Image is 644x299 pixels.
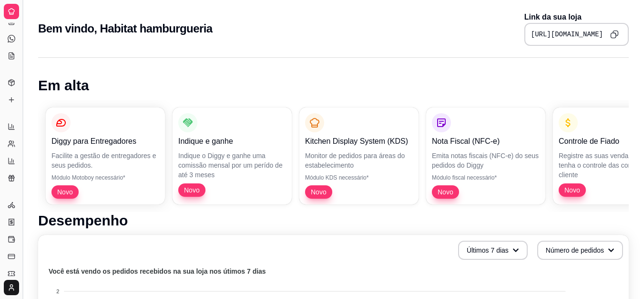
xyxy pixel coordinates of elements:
button: Nota Fiscal (NFC-e)Emita notas fiscais (NFC-e) do seus pedidos do DiggyMódulo fiscal necessário*Novo [426,107,545,204]
span: Novo [180,185,204,195]
p: Nota Fiscal (NFC-e) [432,136,540,147]
p: Link da sua loja [524,11,629,23]
h1: Em alta [38,77,629,94]
p: Monitor de pedidos para áreas do estabelecimento [305,151,413,170]
button: Diggy para EntregadoresFacilite a gestão de entregadores e seus pedidos.Módulo Motoboy necessário... [46,107,165,204]
p: Módulo Motoboy necessário* [51,174,159,182]
h1: Desempenho [38,212,629,229]
p: Módulo fiscal necessário* [432,174,540,182]
p: Emita notas fiscais (NFC-e) do seus pedidos do Diggy [432,151,540,170]
tspan: 2 [56,288,59,294]
p: Diggy para Entregadores [51,136,159,147]
p: Indique o Diggy e ganhe uma comissão mensal por um perído de até 3 meses [178,151,286,180]
button: Últimos 7 dias [458,241,528,260]
p: Módulo KDS necessário* [305,174,413,182]
p: Indique e ganhe [178,136,286,147]
button: Kitchen Display System (KDS)Monitor de pedidos para áreas do estabelecimentoMódulo KDS necessário... [299,107,419,204]
h2: Bem vindo, Habitat hamburgueria [38,21,212,36]
span: Novo [307,187,330,197]
button: Copy to clipboard [607,27,622,42]
pre: [URL][DOMAIN_NAME] [531,30,603,39]
span: Novo [53,187,77,197]
span: Novo [561,185,584,195]
span: Novo [434,187,457,197]
p: Kitchen Display System (KDS) [305,136,413,147]
text: Você está vendo os pedidos recebidos na sua loja nos útimos 7 dias [49,267,266,275]
p: Facilite a gestão de entregadores e seus pedidos. [51,151,159,170]
button: Número de pedidos [537,241,623,260]
button: Indique e ganheIndique o Diggy e ganhe uma comissão mensal por um perído de até 3 mesesNovo [173,107,292,204]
